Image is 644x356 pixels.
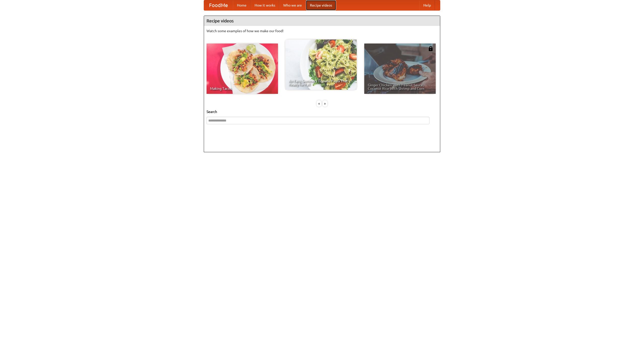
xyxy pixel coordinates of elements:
a: Who we are [279,0,306,10]
a: Recipe videos [306,0,336,10]
p: Watch some examples of how we make our food! [207,28,437,33]
a: Help [419,0,435,10]
a: An Easy, Summery Tomato Pasta That's Ready for Fall [285,39,357,90]
h5: Search [207,109,437,114]
h4: Recipe videos [204,16,440,26]
a: Home [233,0,251,10]
div: » [323,100,327,107]
a: FoodMe [204,0,233,10]
img: 483408.png [428,46,433,51]
span: Making Tacos [210,87,274,90]
div: « [317,100,321,107]
a: How it works [251,0,279,10]
span: An Easy, Summery Tomato Pasta That's Ready for Fall [289,79,353,86]
a: Making Tacos [207,44,278,94]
